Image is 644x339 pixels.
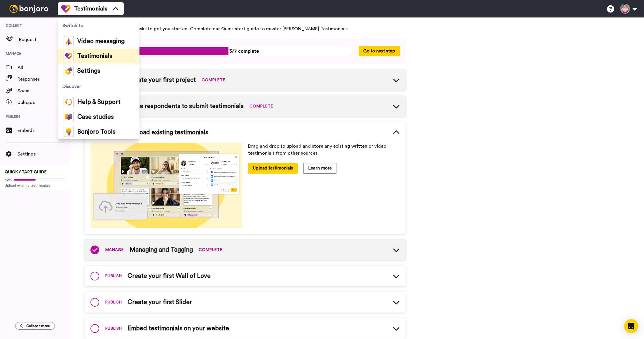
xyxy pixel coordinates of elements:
[64,51,74,61] img: tm-color.svg
[58,34,139,49] a: Video messaging
[77,53,112,59] span: Testimonials
[248,143,400,157] p: Drag and drop to upload and store any existing written or video testimonials from other sources.
[249,103,273,109] span: COMPLETE
[15,322,55,330] button: Collapse menu
[18,64,70,71] span: All
[58,63,139,78] a: Settings
[128,102,244,111] span: Invite respondents to submit testimonials
[128,76,196,84] span: Create your first project
[64,36,74,46] img: vm-color.svg
[18,151,70,158] span: Settings
[248,163,298,173] button: Upload testimonials
[624,319,638,333] div: Open Intercom Messenger
[199,247,222,253] span: COMPLETE
[128,272,211,280] span: Create your first Wall of Love
[77,38,125,44] span: Video messaging
[77,114,114,120] span: Case studies
[77,68,100,74] span: Settings
[105,273,122,279] span: PUBLISH
[64,97,74,107] img: help-and-support-colored.svg
[19,36,70,43] span: Request
[64,112,74,122] img: case-study-colored.svg
[58,17,139,34] span: Switch to
[5,170,47,174] span: QUICK START GUIDE
[58,78,139,95] span: Discover
[58,49,139,63] a: Testimonials
[5,177,12,182] span: 42%
[202,77,225,83] span: COMPLETE
[130,128,208,137] span: Upload existing testimonials
[77,99,121,105] span: Help & Support
[18,99,70,106] span: Uploads
[105,247,124,253] span: MANAGE
[58,95,139,110] a: Help & Support
[58,110,139,124] a: Case studies
[64,127,74,137] img: bj-tools-colored.svg
[61,4,71,13] img: tm-color.svg
[303,163,336,173] button: Learn more
[135,47,353,56] span: 3/7 complete
[90,143,242,228] img: 4a9e73a18bff383a38bab373c66e12b8.png
[18,127,70,134] span: Embeds
[18,87,70,94] span: Social
[128,298,192,307] span: Create your first Slider
[85,25,406,32] span: Here are some tips and tasks to get you started. Complete our Quick start guide to master [PERSON...
[74,5,107,13] span: Testimonials
[128,324,229,333] span: Embed testimonials on your website
[26,324,50,328] span: Collapse menu
[359,46,400,56] button: Go to next step
[105,299,122,305] span: PUBLISH
[18,76,70,83] span: Responses
[7,5,51,13] img: bj-logo-header-white.svg
[5,183,65,188] span: Upload existing testimonials
[105,326,122,331] span: PUBLISH
[58,124,139,139] a: Bonjoro Tools
[130,246,193,254] span: Managing and Tagging
[77,129,116,135] span: Bonjoro Tools
[64,66,74,76] img: settings-colored.svg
